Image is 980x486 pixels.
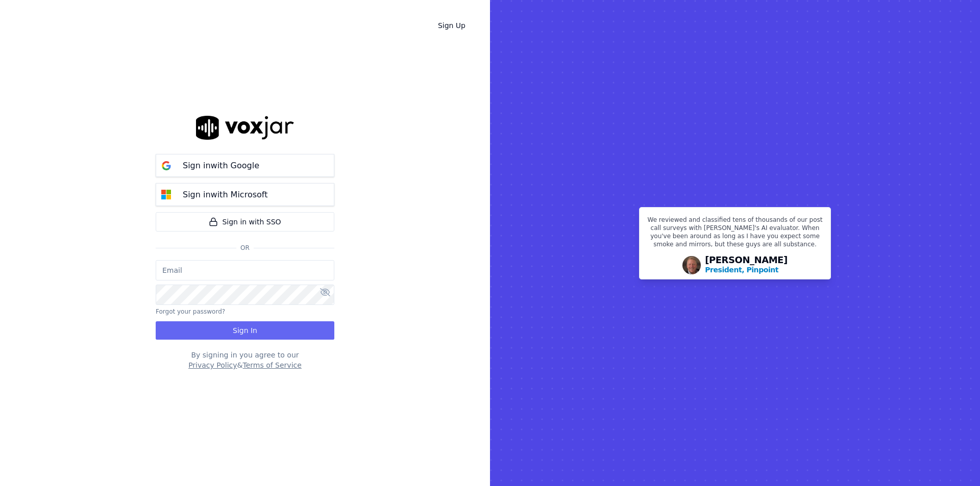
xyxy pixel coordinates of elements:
[646,216,824,252] p: We reviewed and classified tens of thousands of our post call surveys with [PERSON_NAME]'s AI eva...
[196,116,294,140] img: logo
[156,260,334,280] input: Email
[156,350,334,370] div: By signing in you agree to our &
[242,360,301,370] button: Terms of Service
[156,212,334,232] a: Sign in with SSO
[430,16,474,35] a: Sign Up
[156,154,334,177] button: Sign inwith Google
[188,360,237,370] button: Privacy Policy
[156,308,225,316] button: Forgot your password?
[682,256,701,274] img: Avatar
[236,244,254,252] span: Or
[183,160,259,172] p: Sign in with Google
[156,321,334,340] button: Sign In
[156,156,177,176] img: google Sign in button
[705,265,778,275] p: President, Pinpoint
[156,183,334,206] button: Sign inwith Microsoft
[705,255,788,275] div: [PERSON_NAME]
[156,185,177,205] img: microsoft Sign in button
[183,189,267,201] p: Sign in with Microsoft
